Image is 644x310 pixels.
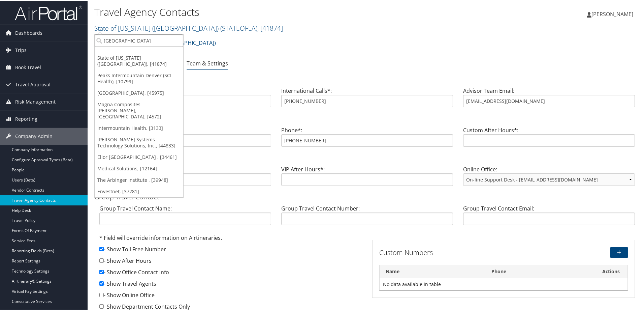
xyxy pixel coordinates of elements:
[99,245,362,256] div: - Show Toll Free Number
[276,165,458,191] div: VIP After Hours*:
[99,290,362,302] div: - Show Online Office
[587,3,640,24] a: [PERSON_NAME]
[187,59,228,66] a: Team & Settings
[95,52,183,69] a: State of [US_STATE] ([GEOGRAPHIC_DATA]), [41874]
[94,23,283,32] a: State of [US_STATE] ([GEOGRAPHIC_DATA])
[95,174,183,185] a: The Arbinger Institute , [39948]
[95,151,183,162] a: Elior [GEOGRAPHIC_DATA] , [34461]
[99,279,362,290] div: - Show Travel Agents
[15,76,51,92] span: Travel Approval
[94,192,640,201] h3: Group Travel Contact
[276,204,458,230] div: Group Travel Contact Number:
[95,162,183,174] a: Medical Solutions, [12164]
[220,23,257,32] span: ( STATEOFLA )
[95,133,183,151] a: [PERSON_NAME] Systems Technology Solutions, Inc., [44833]
[458,165,640,191] div: Online Office:
[94,125,276,151] div: Custom Contact Label:
[94,204,276,230] div: Group Travel Contact Name:
[99,233,362,245] div: * Field will override information on Airtineraries.
[458,86,640,112] div: Advisor Team Email:
[15,110,37,127] span: Reporting
[94,152,640,162] h3: VIP
[15,24,42,41] span: Dashboards
[99,267,362,279] div: - Show Office Contact Info
[15,4,82,20] img: airportal-logo.png
[380,278,627,290] td: No data available in table
[95,122,183,133] a: Intermountain Health, [3133]
[15,58,41,75] span: Book Travel
[94,74,640,83] h3: Advisor Team
[379,247,543,257] h3: Custom Numbers
[95,185,183,197] a: Envestnet, [37281]
[95,69,183,87] a: Peaks Intermountain Denver (SCL Health), [10799]
[94,86,276,112] div: Advisor Team Name:
[99,256,362,267] div: - Show After Hours
[94,4,458,19] h1: Travel Agency Contacts
[458,204,640,230] div: Group Travel Contact Email:
[15,93,56,110] span: Risk Management
[594,264,627,278] th: Actions: activate to sort column ascending
[591,10,633,17] span: [PERSON_NAME]
[94,165,276,191] div: VIP Toll Free*:
[15,41,27,58] span: Trips
[276,86,458,112] div: International Calls*:
[276,125,458,151] div: Phone*:
[95,98,183,122] a: Magna Composites-[PERSON_NAME], [GEOGRAPHIC_DATA], [4572]
[95,34,183,46] input: Search Accounts
[458,125,640,151] div: Custom After Hours*:
[257,23,283,32] span: , [ 41874 ]
[380,264,485,278] th: Name: activate to sort column descending
[94,113,640,123] h3: Custom Contact
[15,127,53,144] span: Company Admin
[95,87,183,98] a: [GEOGRAPHIC_DATA], [45975]
[485,264,594,278] th: Phone: activate to sort column ascending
